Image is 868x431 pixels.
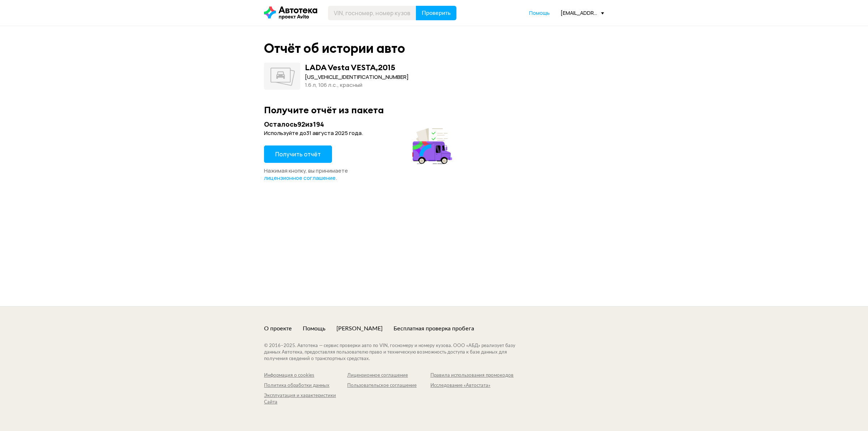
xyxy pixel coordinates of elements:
[305,63,395,72] div: LADA Vesta VESTA , 2015
[430,372,514,379] a: Правила использования промокодов
[264,167,348,182] span: Нажимая кнопку, вы принимаете .
[264,372,347,379] a: Информация о cookies
[347,383,430,389] a: Пользовательское соглашение
[561,9,604,16] div: [EMAIL_ADDRESS][DOMAIN_NAME]
[529,9,550,16] span: Помощь
[275,150,321,158] span: Получить отчёт
[264,145,332,163] button: Получить отчёт
[264,383,347,389] a: Политика обработки данных
[393,325,474,333] a: Бесплатная проверка пробега
[416,6,456,20] button: Проверить
[336,325,383,333] a: [PERSON_NAME]
[264,130,454,137] div: Используйте до 31 августа 2025 года .
[328,6,416,20] input: VIN, госномер, номер кузова
[264,325,292,333] a: О проекте
[529,9,550,17] a: Помощь
[264,174,336,182] a: лицензионное соглашение
[264,343,530,362] div: © 2016– 2025 . Автотека — сервис проверки авто по VIN, госномеру и номеру кузова. ООО «АБД» реали...
[422,10,451,16] span: Проверить
[264,393,347,406] a: Эксплуатация и характеристики Сайта
[264,104,604,115] div: Получите отчёт из пакета
[347,372,430,379] a: Лицензионное соглашение
[264,41,405,56] div: Отчёт об истории авто
[264,120,454,129] div: Осталось 92 из 194
[303,325,325,333] a: Помощь
[305,73,409,81] div: [US_VEHICLE_IDENTIFICATION_NUMBER]
[305,81,409,89] div: 1.6 л, 106 л.c., красный
[264,174,336,182] span: лицензионное соглашение
[430,383,514,389] a: Исследование «Автостата»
